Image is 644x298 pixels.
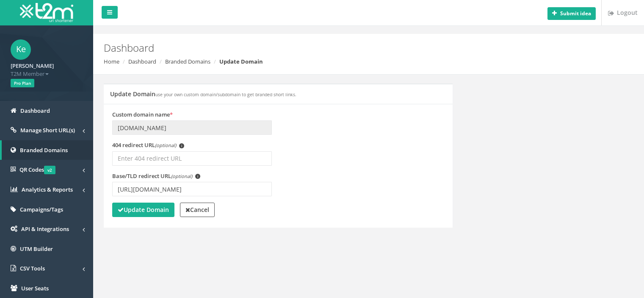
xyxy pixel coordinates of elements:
[180,203,215,217] a: Cancel
[547,7,596,20] button: Submit idea
[112,151,272,166] input: Enter 404 redirect URL
[44,166,55,174] span: v2
[11,62,54,70] strong: [PERSON_NAME]
[21,284,49,292] span: User Seats
[110,91,296,97] h5: Update Domain
[112,120,272,135] input: Enter domain name
[11,79,34,87] span: Pro Plan
[112,111,173,119] label: Custom domain name
[20,107,50,114] span: Dashboard
[560,10,591,17] b: Submit idea
[155,92,296,97] small: use your own custom domain/subdomain to get branded short links.
[179,143,184,148] span: i
[165,58,210,65] a: Branded Domains
[171,173,192,179] em: (optional)
[104,58,119,65] a: Home
[185,206,209,214] strong: Cancel
[19,166,55,173] span: QR Codes
[195,174,200,179] span: i
[20,3,73,22] img: T2M
[112,141,184,149] label: 404 redirect URL
[112,172,200,180] label: Base/TLD redirect URL
[112,203,174,217] button: Update Domain
[21,225,69,233] span: API & Integrations
[20,245,53,253] span: UTM Builder
[20,126,75,134] span: Manage Short URL(s)
[20,146,68,154] span: Branded Domains
[11,70,83,78] span: T2M Member
[11,60,83,78] a: [PERSON_NAME] T2M Member
[11,39,31,60] span: Ke
[22,186,73,193] span: Analytics & Reports
[20,206,63,213] span: Campaigns/Tags
[118,206,169,214] strong: Update Domain
[104,42,543,53] h2: Dashboard
[128,58,156,65] a: Dashboard
[219,58,263,65] strong: Update Domain
[112,182,272,196] input: Enter TLD redirect URL
[155,142,176,148] em: (optional)
[20,265,45,272] span: CSV Tools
